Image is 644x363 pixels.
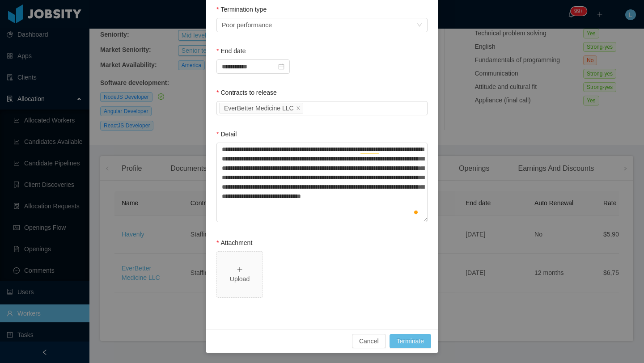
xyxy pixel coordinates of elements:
[216,89,277,96] label: Contracts to release
[222,18,272,32] span: Poor performance
[216,143,428,222] textarea: To enrich screen reader interactions, please activate Accessibility in Grammarly extension settings
[390,334,431,348] button: Terminate
[217,252,263,297] span: icon: plusUpload
[216,6,267,13] label: Termination type
[305,103,310,114] input: Contracts to release
[278,63,284,70] i: icon: calendar
[220,274,259,284] div: Upload
[224,103,294,113] div: EverBetter Medicine LLC
[219,103,303,114] li: EverBetter Medicine LLC
[216,47,246,55] label: End date
[296,106,301,111] i: icon: close
[352,334,386,348] button: Cancel
[216,131,237,138] label: Detail
[417,22,422,29] i: icon: down
[237,266,243,273] i: icon: plus
[216,239,252,246] label: Attachment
